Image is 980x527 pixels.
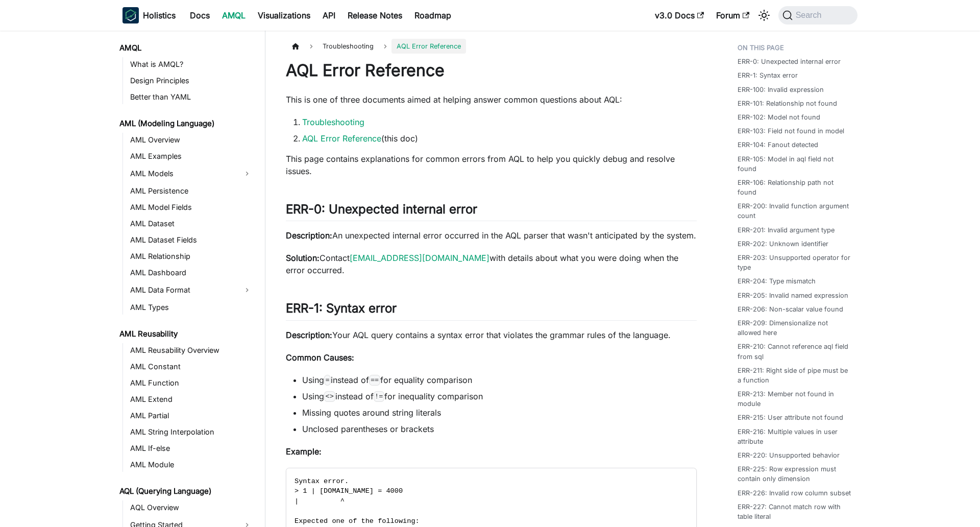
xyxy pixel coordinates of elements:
[374,391,385,401] code: !=
[302,374,697,386] li: Using instead of for equality comparison
[127,249,256,263] a: AML Relationship
[286,446,322,457] strong: Example:
[738,502,851,521] a: ERR-227: Cannot match row with table literal
[286,329,697,341] p: Your AQL query contains a syntax error that violates the grammar rules of the language.
[127,282,238,298] a: AML Data Format
[116,41,256,55] a: AMQL
[286,229,697,242] p: An unexpected internal error occurred in the AQL parser that wasn't anticipated by the system.
[122,7,139,23] img: Holistics
[738,112,820,122] a: ERR-102: Model not found
[127,233,256,247] a: AML Dataset Fields
[302,133,381,143] a: AQL Error Reference
[738,413,843,422] a: ERR-215: User attribute not found
[127,392,256,406] a: AML Extend
[127,360,256,374] a: AML Constant
[738,201,851,221] a: ERR-200: Invalid function argument count
[738,126,844,136] a: ERR-103: Field not found in model
[324,375,331,385] code: =
[738,366,851,385] a: ERR-211: Right side of pipe must be a function
[286,253,320,263] strong: Solution:
[793,11,828,20] span: Search
[738,450,840,460] a: ERR-220: Unsupported behavior
[127,458,256,472] a: AML Module
[710,7,755,23] a: Forum
[738,318,851,338] a: ERR-209: Dimensionalize not allowed here
[127,165,238,182] a: AML Models
[738,140,818,150] a: ERR-104: Fanout detected
[286,230,332,241] strong: Description:
[127,376,256,390] a: AML Function
[738,253,851,272] a: ERR-203: Unsupported operator for type
[286,153,697,177] p: This page contains explanations for common errors from AQL to help you quickly debug and resolve ...
[738,57,841,66] a: ERR-0: Unexpected internal error
[295,477,349,485] span: Syntax error.
[238,165,256,182] button: Expand sidebar category 'AML Models'
[369,375,380,385] code: ==
[738,178,851,197] a: ERR-106: Relationship path not found
[127,266,256,280] a: AML Dashboard
[295,487,403,495] span: > 1 | [DOMAIN_NAME] = 4000
[341,7,408,23] a: Release Notes
[317,39,379,54] span: Troubleshooting
[738,70,798,80] a: ERR-1: Syntax error
[316,7,341,23] a: API
[738,304,843,314] a: ERR-206: Non-scalar value found
[738,342,851,361] a: ERR-210: Cannot reference aql field from sql
[286,252,697,276] p: Contact with details about what you were doing when the error occurred.
[286,330,332,340] strong: Description:
[127,133,256,147] a: AML Overview
[216,7,252,23] a: AMQL
[295,517,420,525] span: Expected one of the following:
[143,9,176,21] b: Holistics
[127,441,256,456] a: AML If-else
[756,7,772,23] button: Switch between dark and light mode (currently system mode)
[127,57,256,71] a: What is AMQL?
[738,488,851,498] a: ERR-226: Invalid row column subset
[127,500,256,515] a: AQL Overview
[127,343,256,357] a: AML Reusability Overview
[127,200,256,214] a: AML Model Fields
[778,6,857,25] button: Search (Command+K)
[302,117,364,127] a: Troubleshooting
[252,7,316,23] a: Visualizations
[738,99,837,108] a: ERR-101: Relationship not found
[738,154,851,174] a: ERR-105: Model in aql field not found
[127,74,256,88] a: Design Principles
[286,39,305,54] a: Home page
[302,406,697,419] li: Missing quotes around string literals
[302,390,697,402] li: Using instead of for inequality comparison
[286,60,697,81] h1: AQL Error Reference
[127,90,256,104] a: Better than YAML
[738,291,848,300] a: ERR-205: Invalid named expression
[127,409,256,423] a: AML Partial
[738,225,835,235] a: ERR-201: Invalid argument type
[738,464,851,484] a: ERR-225: Row expression must contain only dimension
[127,149,256,163] a: AML Examples
[302,423,697,435] li: Unclosed parentheses or brackets
[738,276,816,286] a: ERR-204: Type mismatch
[302,132,697,145] li: (this doc)
[295,497,345,505] span: | ^
[116,484,256,498] a: AQL (Querying Language)
[738,239,828,249] a: ERR-202: Unknown identifier
[649,7,710,23] a: v3.0 Docs
[738,427,851,446] a: ERR-216: Multiple values in user attribute
[116,116,256,131] a: AML (Modeling Language)
[122,7,176,23] a: HolisticsHolisticsHolistics
[127,184,256,198] a: AML Persistence
[286,352,354,363] strong: Common Causes:
[391,39,466,54] span: AQL Error Reference
[116,327,256,341] a: AML Reusability
[286,93,697,106] p: This is one of three documents aimed at helping answer common questions about AQL:
[286,39,697,54] nav: Breadcrumbs
[738,389,851,409] a: ERR-213: Member not found in module
[112,31,265,527] nav: Docs sidebar
[127,300,256,315] a: AML Types
[738,85,824,94] a: ERR-100: Invalid expression
[238,282,256,298] button: Expand sidebar category 'AML Data Format'
[286,301,697,320] h2: ERR-1: Syntax error
[127,217,256,231] a: AML Dataset
[350,253,489,263] a: [EMAIL_ADDRESS][DOMAIN_NAME]
[286,202,697,221] h2: ERR-0: Unexpected internal error
[324,391,335,401] code: <>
